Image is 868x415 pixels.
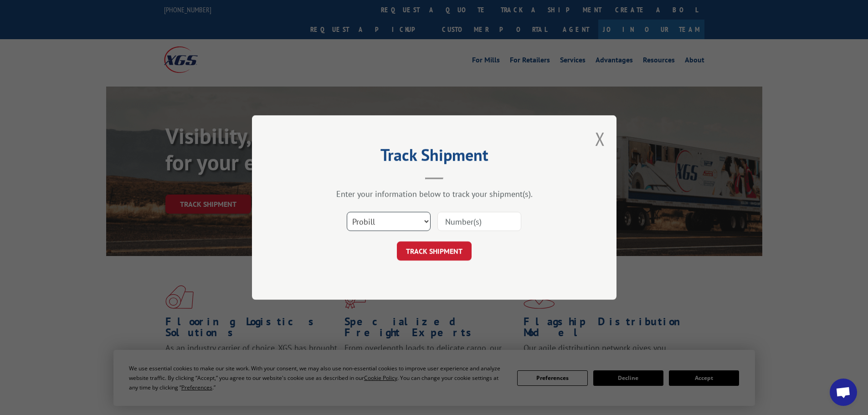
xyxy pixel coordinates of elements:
[298,189,571,199] div: Enter your information below to track your shipment(s).
[437,212,521,231] input: Number(s)
[397,241,472,261] button: TRACK SHIPMENT
[595,127,605,151] button: Close modal
[298,149,571,166] h2: Track Shipment
[830,379,857,406] div: Open chat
